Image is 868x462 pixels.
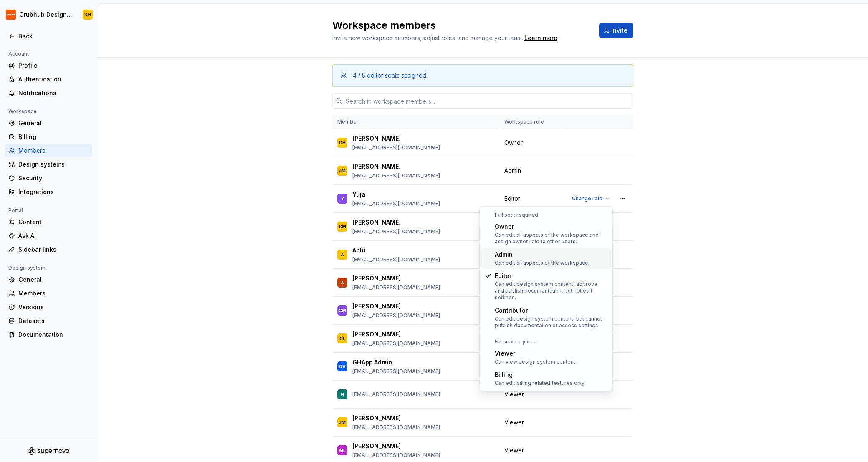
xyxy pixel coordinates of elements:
[352,330,401,338] p: [PERSON_NAME]
[341,250,344,259] div: A
[504,446,524,454] span: Viewer
[18,317,89,325] div: Datasets
[339,306,346,315] div: CM
[352,162,401,171] p: [PERSON_NAME]
[5,243,92,256] a: Sidebar links
[524,34,557,42] a: Learn more
[352,274,401,283] p: [PERSON_NAME]
[18,289,89,298] div: Members
[18,146,89,155] div: Members
[572,195,602,202] span: Change role
[5,144,92,157] a: Members
[495,380,585,386] div: Can edit billing related features only.
[5,287,92,300] a: Members
[352,414,401,422] p: [PERSON_NAME]
[352,340,440,347] p: [EMAIL_ADDRESS][DOMAIN_NAME]
[18,133,89,141] div: Billing
[352,391,440,398] p: [EMAIL_ADDRESS][DOMAIN_NAME]
[495,281,607,301] div: Can edit design system content, approve and publish documentation, but not edit settings.
[18,331,89,339] div: Documentation
[495,260,590,266] div: Can edit all aspects of the workspace.
[5,106,40,116] div: Workspace
[6,10,16,20] img: 4e8d6f31-f5cf-47b4-89aa-e4dec1dc0822.png
[353,71,426,80] div: 4 / 5 editor seats assigned
[18,160,89,169] div: Design systems
[18,303,89,311] div: Versions
[352,190,365,199] p: Yuja
[339,334,345,343] div: CL
[5,49,32,59] div: Account
[504,167,521,175] span: Admin
[352,284,440,291] p: [EMAIL_ADDRESS][DOMAIN_NAME]
[481,338,611,345] div: No seat required
[339,418,346,427] div: JM
[342,93,633,109] input: Search in workspace members...
[18,218,89,226] div: Content
[352,442,401,450] p: [PERSON_NAME]
[352,144,440,151] p: [EMAIL_ADDRESS][DOMAIN_NAME]
[339,139,346,147] div: DH
[84,11,91,18] div: DH
[332,34,523,41] span: Invite new workspace members, adjust roles, and manage your team.
[339,446,346,454] div: ML
[352,218,401,227] p: [PERSON_NAME]
[352,368,440,375] p: [EMAIL_ADDRESS][DOMAIN_NAME]
[495,272,607,280] div: Editor
[5,205,26,215] div: Portal
[504,139,523,147] span: Owner
[19,10,73,19] div: Grubhub Design System
[352,256,440,263] p: [EMAIL_ADDRESS][DOMAIN_NAME]
[5,116,92,130] a: General
[28,447,69,455] a: Supernova Logo
[5,300,92,314] a: Versions
[523,35,559,41] span: .
[611,26,628,35] span: Invite
[495,349,577,358] div: Viewer
[339,222,346,231] div: SM
[5,185,92,199] a: Integrations
[339,167,346,175] div: JM
[18,245,89,254] div: Sidebar links
[495,222,607,231] div: Owner
[18,188,89,196] div: Integrations
[5,172,92,185] a: Security
[504,194,520,203] span: Editor
[5,215,92,229] a: Content
[341,194,344,203] div: Y
[18,75,89,83] div: Authentication
[5,86,92,100] a: Notifications
[5,328,92,341] a: Documentation
[481,212,611,218] div: Full seat required
[352,200,440,207] p: [EMAIL_ADDRESS][DOMAIN_NAME]
[5,263,49,273] div: Design system
[352,302,401,311] p: [PERSON_NAME]
[495,371,585,379] div: Billing
[5,273,92,286] a: General
[5,130,92,144] a: Billing
[5,30,92,43] a: Back
[504,390,524,399] span: Viewer
[352,312,440,319] p: [EMAIL_ADDRESS][DOMAIN_NAME]
[352,134,401,143] p: [PERSON_NAME]
[18,174,89,182] div: Security
[18,232,89,240] div: Ask AI
[495,250,590,259] div: Admin
[5,59,92,72] a: Profile
[352,452,440,459] p: [EMAIL_ADDRESS][DOMAIN_NAME]
[352,358,392,366] p: GHApp Admin
[495,306,607,315] div: Contributor
[568,193,613,204] button: Change role
[504,418,524,427] span: Viewer
[5,229,92,242] a: Ask AI
[352,424,440,431] p: [EMAIL_ADDRESS][DOMAIN_NAME]
[18,32,89,40] div: Back
[499,115,563,129] th: Workspace role
[2,5,95,24] button: Grubhub Design SystemDH
[18,275,89,284] div: General
[495,232,607,245] div: Can edit all aspects of the workspace and assign owner role to other users.
[18,89,89,97] div: Notifications
[332,19,589,32] h2: Workspace members
[339,362,346,371] div: GA
[352,228,440,235] p: [EMAIL_ADDRESS][DOMAIN_NAME]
